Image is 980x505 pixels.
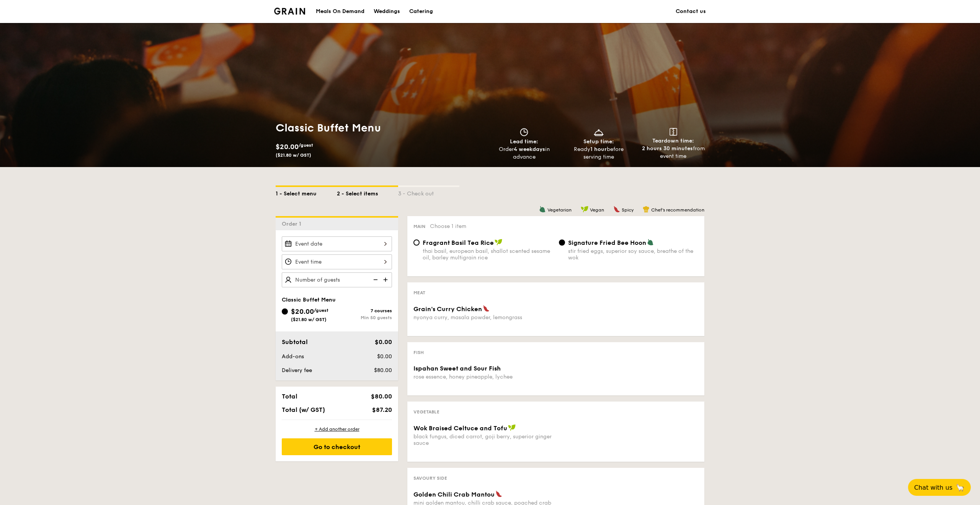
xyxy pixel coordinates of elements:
img: icon-spicy.37a8142b.svg [613,206,620,213]
span: Meat [413,290,425,295]
span: Chat with us [914,484,952,491]
input: Fragrant Basil Tea Ricethai basil, european basil, shallot scented sesame oil, barley multigrain ... [413,239,420,246]
span: Main [413,224,425,229]
span: Setup time: [583,138,614,145]
span: Choose 1 item [430,223,466,230]
input: Event date [282,236,392,251]
div: Min 50 guests [337,315,392,320]
span: $80.00 [374,367,392,374]
img: Grain [274,8,305,15]
img: icon-dish.430c3a2e.svg [593,128,604,136]
img: icon-vegetarian.fe4039eb.svg [539,206,546,213]
span: $0.00 [375,338,392,346]
img: icon-spicy.37a8142b.svg [495,490,502,497]
strong: 4 weekdays [514,146,545,152]
img: icon-vegan.f8ff3823.svg [581,206,588,213]
span: /guest [299,143,313,148]
div: rose essence, honey pineapple, lychee [413,374,553,380]
span: Delivery fee [282,367,312,374]
span: $20.00 [291,307,314,316]
span: Classic Buffet Menu [282,297,336,303]
span: /guest [314,308,328,313]
input: Event time [282,254,392,269]
span: Chef's recommendation [651,207,704,213]
img: icon-vegan.f8ff3823.svg [508,424,516,431]
span: Signature Fried Bee Hoon [568,239,646,246]
span: Lead time: [510,138,538,145]
div: Go to checkout [282,438,392,455]
span: Ispahan Sweet and Sour Fish [413,365,501,372]
button: Chat with us🦙 [908,479,971,496]
h1: Classic Buffet Menu [276,121,487,135]
a: Logotype [274,8,305,15]
span: Total [282,393,297,400]
div: from event time [639,145,707,160]
div: Order in advance [490,146,559,161]
span: $20.00 [276,143,299,151]
img: icon-vegan.f8ff3823.svg [495,239,502,246]
span: $80.00 [371,393,392,400]
div: 2 - Select items [337,187,398,198]
img: icon-add.58712e84.svg [381,272,392,287]
img: icon-clock.2db775ea.svg [518,128,530,136]
img: icon-chef-hat.a58ddaea.svg [643,206,650,213]
input: Signature Fried Bee Hoonstir fried eggs, superior soy sauce, breathe of the wok [559,239,565,246]
span: $87.20 [372,406,392,413]
span: Wok Braised Celtuce and Tofu [413,425,507,432]
span: 🦙 [955,483,965,492]
span: Add-ons [282,353,304,360]
input: $20.00/guest($21.80 w/ GST)7 coursesMin 50 guests [282,308,288,315]
div: 7 courses [337,308,392,313]
input: Number of guests [282,272,392,287]
span: Golden Chili Crab Mantou [413,491,495,498]
span: Vegan [590,207,604,213]
span: Vegetarian [547,207,572,213]
span: ($21.80 w/ GST) [291,317,327,322]
span: Savoury Side [413,475,447,481]
span: Fish [413,350,424,355]
div: 3 - Check out [398,187,459,198]
span: Fragrant Basil Tea Rice [423,239,494,246]
img: icon-vegetarian.fe4039eb.svg [647,239,654,246]
strong: 2 hours 30 minutes [642,145,693,152]
span: Subtotal [282,338,308,346]
span: Grain's Curry Chicken [413,305,482,313]
div: black fungus, diced carrot, goji berry, superior ginger sauce [413,433,553,446]
div: Ready before serving time [565,146,633,161]
span: Order 1 [282,221,304,227]
div: stir fried eggs, superior soy sauce, breathe of the wok [568,248,698,261]
span: ($21.80 w/ GST) [276,152,311,158]
span: Teardown time: [652,138,694,144]
img: icon-spicy.37a8142b.svg [483,305,490,312]
div: thai basil, european basil, shallot scented sesame oil, barley multigrain rice [423,248,553,261]
span: Vegetable [413,409,439,415]
div: nyonya curry, masala powder, lemongrass [413,314,553,321]
div: + Add another order [282,426,392,432]
div: 1 - Select menu [276,187,337,198]
strong: 1 hour [590,146,607,152]
span: $0.00 [377,353,392,360]
span: Total (w/ GST) [282,406,325,413]
img: icon-reduce.1d2dbef1.svg [369,272,381,287]
span: Spicy [622,207,634,213]
img: icon-teardown.65201eee.svg [670,128,677,136]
